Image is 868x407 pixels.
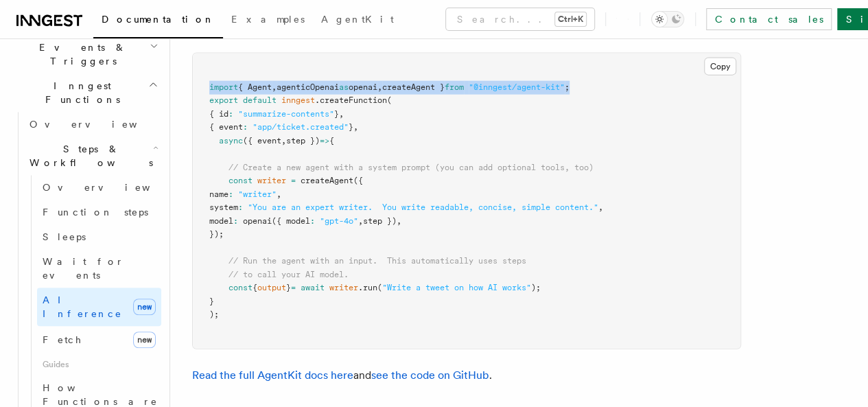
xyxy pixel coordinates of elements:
a: see the code on GitHub [371,369,489,382]
span: ); [209,310,219,319]
span: AgentKit [321,14,394,25]
span: ( [377,283,382,292]
span: Events & Triggers [11,40,150,68]
span: const [228,176,253,185]
span: { [253,283,257,292]
span: "Write a tweet on how AI works" [382,283,531,292]
span: Inngest Functions [11,79,148,106]
span: { event [209,122,243,132]
span: { [329,136,334,146]
span: Overview [30,119,171,130]
span: await [301,283,325,292]
span: => [320,136,329,146]
button: Events & Triggers [11,35,161,73]
span: , [598,202,603,212]
a: Read the full AgentKit docs here [192,369,353,382]
span: "gpt-4o" [320,216,358,226]
span: step }) [286,136,320,146]
span: .run [358,283,377,292]
a: Function steps [37,200,161,224]
span: as [339,82,349,92]
span: = [291,176,296,185]
button: Steps & Workflows [24,137,161,175]
span: , [277,189,281,199]
a: Overview [24,112,161,137]
button: Toggle dark mode [651,11,684,27]
span: Function steps [43,207,148,218]
span: }); [209,229,224,239]
span: openai [243,216,272,226]
span: const [228,283,253,292]
span: "@inngest/agent-kit" [469,82,565,92]
span: createAgent [301,176,353,185]
span: Wait for events [43,256,124,281]
span: "You are an expert writer. You write readable, concise, simple content." [248,202,598,212]
span: : [310,216,315,226]
span: ( [387,95,392,105]
span: import [209,82,238,92]
span: , [339,109,344,119]
span: default [243,95,277,105]
span: ; [565,82,570,92]
span: , [377,82,382,92]
span: model [209,216,233,226]
span: step }) [363,216,397,226]
span: Documentation [102,14,215,25]
span: system [209,202,238,212]
span: output [257,283,286,292]
a: Wait for events [37,249,161,288]
span: Sleeps [43,231,86,242]
span: // Run the agent with an input. This automatically uses steps [228,256,526,266]
a: Contact sales [706,8,832,30]
a: AI Inferencenew [37,288,161,326]
span: new [133,299,156,315]
span: = [291,283,296,292]
span: : [228,109,233,119]
a: Documentation [93,4,223,38]
span: export [209,95,238,105]
a: Overview [37,175,161,200]
span: ({ event [243,136,281,146]
span: : [233,216,238,226]
span: : [243,122,248,132]
span: Overview [43,182,184,193]
span: Steps & Workflows [24,142,153,170]
span: , [353,122,358,132]
span: createAgent } [382,82,445,92]
span: new [133,332,156,348]
span: { Agent [238,82,272,92]
a: Examples [223,4,313,37]
span: openai [349,82,377,92]
span: , [272,82,277,92]
span: // to call your AI model. [228,270,349,279]
kbd: Ctrl+K [555,12,586,26]
span: : [228,189,233,199]
span: : [238,202,243,212]
span: name [209,189,228,199]
button: Search...Ctrl+K [446,8,594,30]
p: and . [192,366,741,385]
span: , [358,216,363,226]
span: ); [531,283,541,292]
a: Sleeps [37,224,161,249]
span: writer [257,176,286,185]
span: } [334,109,339,119]
a: Fetchnew [37,326,161,353]
span: from [445,82,464,92]
a: AgentKit [313,4,402,37]
span: ({ [353,176,363,185]
span: } [286,283,291,292]
span: writer [329,283,358,292]
span: Fetch [43,334,82,345]
span: Guides [37,353,161,375]
span: "summarize-contents" [238,109,334,119]
span: .createFunction [315,95,387,105]
span: , [397,216,401,226]
span: "writer" [238,189,277,199]
span: { id [209,109,228,119]
span: , [281,136,286,146]
button: Copy [704,58,736,75]
span: agenticOpenai [277,82,339,92]
button: Inngest Functions [11,73,161,112]
span: ({ model [272,216,310,226]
